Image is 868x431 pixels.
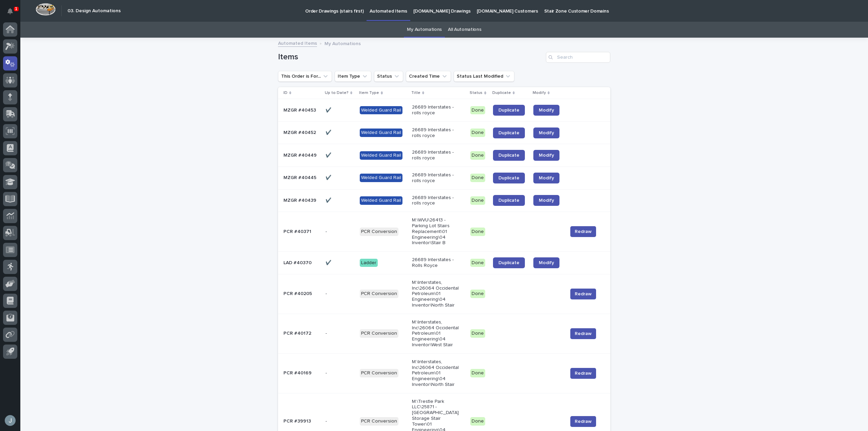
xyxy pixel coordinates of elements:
p: M:\Interstates, Inc\26064 Occidental Petroleum\01 Engineering\04 Inventor\North Stair [412,280,460,308]
div: Done [470,417,485,426]
tr: PCR #40169PCR #40169 -- PCR ConversionM:\Interstates, Inc\26064 Occidental Petroleum\01 Engineeri... [278,353,610,393]
p: 26689 Interstates - Rolls Royce [412,257,460,269]
tr: PCR #40172PCR #40172 -- PCR ConversionM:\Interstates, Inc\26064 Occidental Petroleum\01 Engineeri... [278,314,610,353]
a: Modify [533,128,559,138]
p: 1 [15,6,17,11]
p: MZGR #40439 [283,196,318,203]
button: Redraw [570,368,596,379]
tr: MZGR #40453MZGR #40453 ✔️✔️ Welded Guard Rail26689 Interstates - rolls royceDoneDuplicateModify [278,99,610,122]
div: Done [470,129,485,137]
div: Welded Guard Rail [360,196,402,205]
div: Done [470,228,485,236]
span: Modify [539,260,554,265]
p: MZGR #40453 [283,106,317,113]
a: Automated Items [278,39,317,47]
p: MZGR #40452 [283,129,317,136]
button: Status [374,71,403,82]
p: My Automations [324,39,361,47]
p: 26689 Interstates - rolls royce [412,195,460,207]
p: 26689 Interstates - rolls royce [412,104,460,116]
span: Duplicate [498,198,519,203]
div: Done [470,259,485,267]
tr: LAD #40370LAD #40370 ✔️✔️ Ladder26689 Interstates - Rolls RoyceDoneDuplicateModify [278,252,610,274]
span: Duplicate [498,108,519,113]
p: - [325,417,328,424]
div: Done [470,290,485,298]
p: ✔️ [325,174,333,181]
p: PCR #39913 [283,417,312,424]
span: Redraw [575,291,592,297]
div: PCR Conversion [360,228,398,236]
span: Modify [539,198,554,203]
tr: PCR #40371PCR #40371 -- PCR ConversionM:\WVU\26413 - Parking Lot Stairs Replacement\01 Engineerin... [278,212,610,252]
h2: 03. Design Automations [67,8,121,14]
span: Duplicate [498,176,519,180]
p: PCR #40205 [283,290,313,297]
a: Modify [533,257,559,268]
div: Done [470,329,485,338]
p: ✔️ [325,196,333,203]
span: Redraw [575,330,592,337]
p: ✔️ [325,129,333,136]
div: Welded Guard Rail [360,106,402,115]
span: Redraw [575,370,592,377]
a: All Automations [448,22,481,38]
input: Search [546,52,610,63]
button: Notifications [3,4,17,18]
span: Modify [539,153,554,158]
a: Duplicate [493,150,525,161]
span: Modify [539,176,554,180]
p: - [325,369,328,376]
a: Duplicate [493,173,525,183]
span: Duplicate [498,260,519,265]
button: Created Time [406,71,451,82]
p: - [325,228,328,235]
p: Title [411,89,420,97]
p: ✔️ [325,151,333,158]
div: Welded Guard Rail [360,151,402,160]
p: PCR #40172 [283,329,313,336]
span: Redraw [575,228,592,235]
div: Done [470,196,485,205]
tr: MZGR #40452MZGR #40452 ✔️✔️ Welded Guard Rail26689 Interstates - rolls royceDoneDuplicateModify [278,121,610,144]
p: M:\Interstates, Inc\26064 Occidental Petroleum\01 Engineering\04 Inventor\West Stair [412,319,460,348]
div: PCR Conversion [360,417,398,426]
a: Modify [533,105,559,116]
p: - [325,290,328,297]
tr: PCR #40205PCR #40205 -- PCR ConversionM:\Interstates, Inc\26064 Occidental Petroleum\01 Engineeri... [278,274,610,314]
p: M:\WVU\26413 - Parking Lot Stairs Replacement\01 Engineering\04 Inventor\Stair B [412,217,460,246]
tr: MZGR #40439MZGR #40439 ✔️✔️ Welded Guard Rail26689 Interstates - rolls royceDoneDuplicateModify [278,189,610,212]
p: - [325,329,328,336]
tr: MZGR #40449MZGR #40449 ✔️✔️ Welded Guard Rail26689 Interstates - rolls royceDoneDuplicateModify [278,144,610,167]
div: Done [470,369,485,377]
a: Modify [533,195,559,206]
button: Item Type [335,71,371,82]
a: Duplicate [493,257,525,268]
span: Redraw [575,418,592,425]
button: Redraw [570,226,596,237]
span: Modify [539,131,554,135]
p: PCR #40169 [283,369,313,376]
button: users-avatar [3,413,17,428]
p: Up to Date? [325,89,349,97]
a: Duplicate [493,128,525,138]
button: This Order is For... [278,71,332,82]
button: Redraw [570,416,596,427]
p: MZGR #40445 [283,174,318,181]
tr: MZGR #40445MZGR #40445 ✔️✔️ Welded Guard Rail26689 Interstates - rolls royceDoneDuplicateModify [278,166,610,189]
div: Ladder [360,259,378,267]
div: Welded Guard Rail [360,174,402,182]
p: Modify [533,89,546,97]
div: PCR Conversion [360,329,398,338]
div: Done [470,151,485,160]
div: Done [470,106,485,115]
p: Status [470,89,482,97]
div: Welded Guard Rail [360,129,402,137]
p: ✔️ [325,259,333,266]
span: Modify [539,108,554,113]
div: PCR Conversion [360,369,398,377]
p: LAD #40370 [283,259,313,266]
p: MZGR #40449 [283,151,318,158]
a: Modify [533,150,559,161]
